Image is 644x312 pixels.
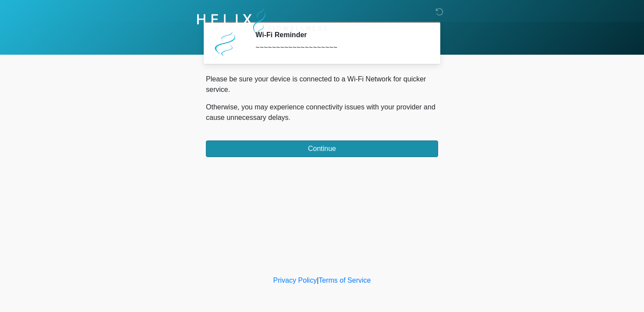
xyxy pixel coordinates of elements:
[273,277,317,284] a: Privacy Policy
[255,42,425,53] div: ~~~~~~~~~~~~~~~~~~~~
[206,102,438,123] p: Otherwise, you may experience connectivity issues with your provider and cause unnecessary delays
[289,114,290,121] span: .
[206,140,438,157] button: Continue
[318,277,371,284] a: Terms of Service
[317,277,318,284] a: |
[197,7,327,38] img: Helix Biowellness Logo
[206,74,438,95] p: Please be sure your device is connected to a Wi-Fi Network for quicker service.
